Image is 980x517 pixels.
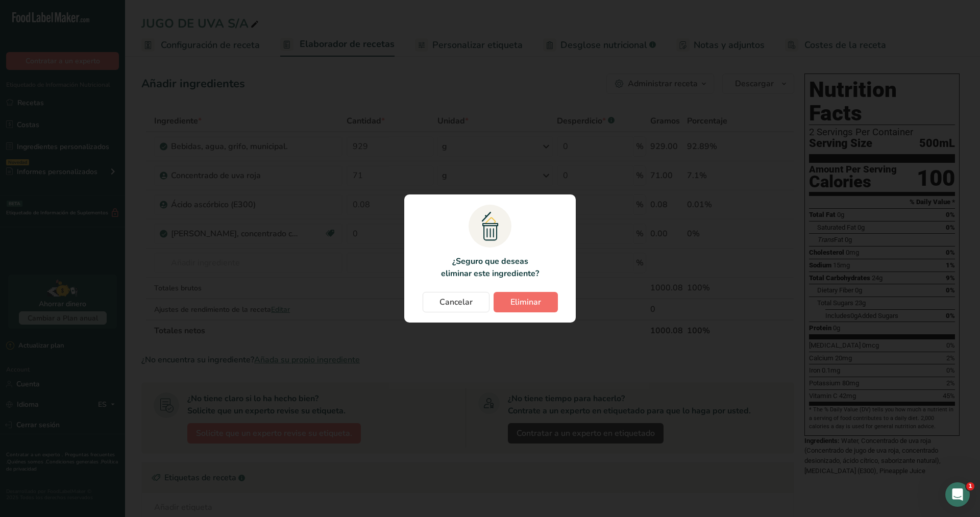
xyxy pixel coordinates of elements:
span: 1 [966,482,974,490]
span: Cancelar [439,296,473,308]
p: ¿Seguro que deseas eliminar este ingrediente? [437,255,543,280]
button: Cancelar [423,292,489,312]
iframe: Intercom live chat [945,482,970,507]
button: Eliminar [494,292,558,312]
span: Eliminar [510,296,541,308]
